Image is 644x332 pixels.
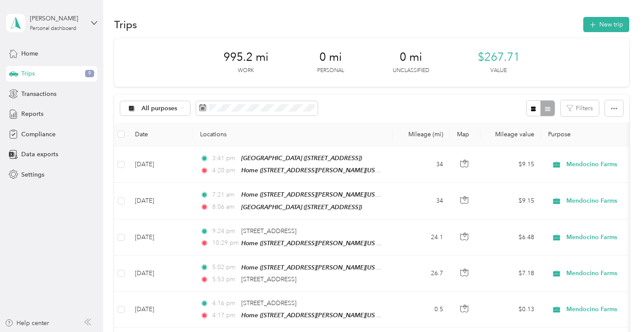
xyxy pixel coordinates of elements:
[128,256,193,292] td: [DATE]
[450,122,480,146] th: Map
[212,166,237,175] span: 4:20 pm
[480,122,541,146] th: Mileage value
[393,146,450,183] td: 34
[490,67,507,75] p: Value
[30,26,76,31] div: Personal dashboard
[241,312,398,319] span: Home ([STREET_ADDRESS][PERSON_NAME][US_STATE])
[317,67,344,75] p: Personal
[212,154,237,163] span: 3:41 pm
[212,202,237,212] span: 8:06 am
[393,256,450,292] td: 26.7
[5,319,49,328] button: Help center
[212,299,237,308] span: 4:16 pm
[223,50,269,64] span: 995.2 mi
[393,67,429,75] p: Unclassified
[128,122,193,146] th: Date
[241,299,296,307] span: [STREET_ADDRESS]
[393,183,450,219] td: 34
[21,49,38,58] span: Home
[193,122,393,146] th: Locations
[241,167,398,174] span: Home ([STREET_ADDRESS][PERSON_NAME][US_STATE])
[128,292,193,328] td: [DATE]
[21,89,56,99] span: Transactions
[241,264,398,271] span: Home ([STREET_ADDRESS][PERSON_NAME][US_STATE])
[583,17,629,32] button: New trip
[480,183,541,219] td: $9.15
[128,146,193,183] td: [DATE]
[400,50,422,64] span: 0 mi
[561,100,599,116] button: Filters
[393,292,450,328] td: 0.5
[595,283,644,332] iframe: Everlance-gr Chat Button Frame
[241,154,362,161] span: [GEOGRAPHIC_DATA] ([STREET_ADDRESS])
[21,170,44,179] span: Settings
[212,263,237,272] span: 5:02 pm
[30,14,84,23] div: [PERSON_NAME]
[480,256,541,292] td: $7.18
[21,69,35,78] span: Trips
[238,67,254,75] p: Work
[241,240,398,247] span: Home ([STREET_ADDRESS][PERSON_NAME][US_STATE])
[85,70,94,78] span: 9
[393,122,450,146] th: Mileage (mi)
[141,105,177,112] span: All purposes
[319,50,342,64] span: 0 mi
[241,204,362,210] span: [GEOGRAPHIC_DATA] ([STREET_ADDRESS])
[393,220,450,256] td: 24.1
[114,20,137,29] h1: Trips
[128,220,193,256] td: [DATE]
[478,50,520,64] span: $267.71
[212,311,237,320] span: 4:17 pm
[241,191,398,198] span: Home ([STREET_ADDRESS][PERSON_NAME][US_STATE])
[212,190,237,200] span: 7:21 am
[212,275,237,284] span: 5:53 pm
[21,109,43,118] span: Reports
[241,276,296,283] span: [STREET_ADDRESS]
[480,220,541,256] td: $6.48
[241,227,296,235] span: [STREET_ADDRESS]
[21,130,56,139] span: Compliance
[21,150,58,159] span: Data exports
[212,238,237,248] span: 10:29 pm
[128,183,193,219] td: [DATE]
[480,146,541,183] td: $9.15
[480,292,541,328] td: $0.13
[212,227,237,236] span: 9:24 pm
